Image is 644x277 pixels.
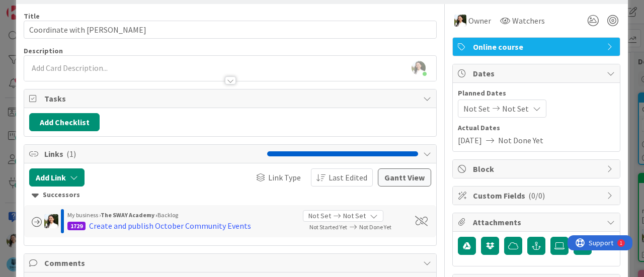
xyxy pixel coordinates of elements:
span: Not Set [463,103,490,115]
span: ( 0/0 ) [528,191,545,201]
span: Block [473,163,602,175]
span: Links [44,148,262,160]
span: Link Type [268,171,301,183]
button: Add Link [29,168,85,187]
div: Successors [32,190,429,201]
label: Title [24,12,40,21]
span: Comments [44,257,418,269]
span: My business › [67,211,101,219]
span: [DATE] [458,134,482,146]
span: Custom Fields [473,190,602,202]
span: Planned Dates [458,88,615,99]
span: Not Set [502,103,529,115]
img: AK [454,15,466,27]
span: Backlog [157,211,178,219]
span: Last Edited [329,171,367,183]
img: oBudH3TQPXa0d4SpI6uEJAqTHpcXZSn3.jpg [412,61,426,75]
span: Not Done Yet [359,223,391,231]
span: Not Started Yet [309,223,347,231]
span: Tasks [44,93,418,105]
input: type card name here... [24,21,437,39]
b: The SWAY Academy › [101,211,157,219]
button: Last Edited [311,168,373,187]
div: 1729 [67,222,86,230]
span: Actual Dates [458,123,615,133]
span: ( 1 ) [66,149,76,159]
span: Online course [473,41,602,53]
span: Watchers [512,15,545,27]
img: AK [44,214,58,228]
span: Not Set [308,211,331,221]
span: Not Done Yet [498,134,543,146]
span: Dates [473,67,602,79]
span: Support [21,2,46,14]
div: Create and publish October Community Events [89,220,251,232]
div: 1 [52,4,55,12]
span: Description [24,46,63,55]
span: Owner [468,15,491,27]
button: Gantt View [378,168,431,187]
span: Not Set [343,211,366,221]
span: Attachments [473,216,602,228]
button: Add Checklist [29,113,100,131]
